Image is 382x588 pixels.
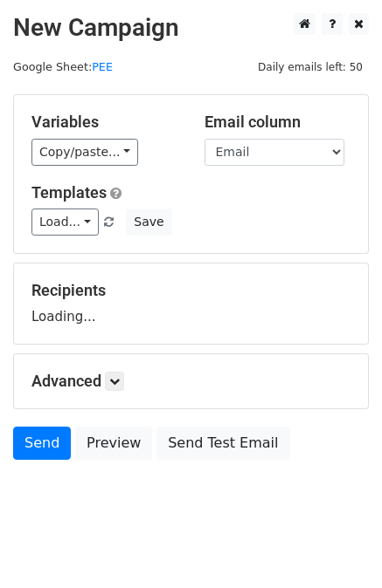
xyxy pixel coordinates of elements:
[31,113,178,132] h5: Variables
[31,209,99,236] a: Load...
[13,60,113,73] small: Google Sheet:
[13,427,71,460] a: Send
[92,60,113,73] a: PEE
[31,139,138,166] a: Copy/paste...
[126,209,171,236] button: Save
[75,427,152,460] a: Preview
[205,113,351,132] h5: Email column
[13,13,369,43] h2: New Campaign
[31,183,107,202] a: Templates
[31,281,351,326] div: Loading...
[31,372,351,391] h5: Advanced
[156,427,289,460] a: Send Test Email
[252,60,369,73] a: Daily emails left: 50
[31,281,351,300] h5: Recipients
[252,58,369,77] span: Daily emails left: 50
